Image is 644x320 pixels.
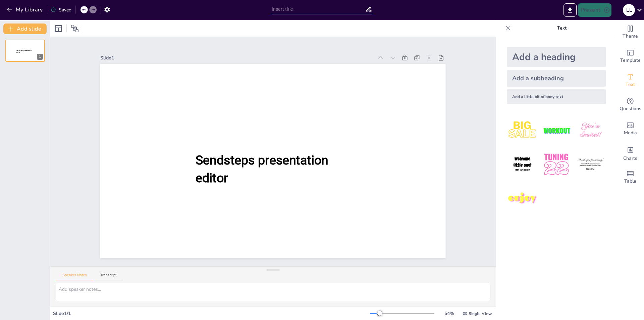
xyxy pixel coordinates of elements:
[5,40,45,62] div: 1
[575,149,606,180] img: 6.jpeg
[507,149,538,180] img: 4.jpeg
[617,165,644,189] div: Add a table
[196,153,328,185] span: Sendsteps presentation editor
[617,141,644,165] div: Add charts and graphs
[626,81,635,88] span: Text
[623,3,635,17] button: L L
[617,117,644,141] div: Add images, graphics, shapes or video
[507,70,606,87] div: Add a subheading
[623,33,638,40] span: Theme
[441,310,457,317] div: 54 %
[578,3,611,17] button: Present
[507,89,606,104] div: Add a little bit of body text
[617,20,644,44] div: Change the overall theme
[507,115,538,146] img: 1.jpeg
[617,44,644,68] div: Add ready made slides
[620,105,641,112] span: Questions
[617,93,644,117] div: Get real-time input from your audience
[623,155,637,162] span: Charts
[272,4,365,14] input: Insert title
[5,4,46,15] button: My Library
[514,20,610,36] p: Text
[51,7,71,13] div: Saved
[53,23,64,34] div: Layout
[617,68,644,93] div: Add text boxes
[623,4,635,16] div: L L
[3,24,47,34] button: Add slide
[541,115,572,146] img: 2.jpeg
[53,310,370,317] div: Slide 1 / 1
[71,25,79,33] span: Position
[575,115,606,146] img: 3.jpeg
[469,311,492,316] span: Single View
[37,54,43,60] div: 1
[620,57,641,64] span: Template
[541,149,572,180] img: 5.jpeg
[100,55,373,61] div: Slide 1
[507,183,538,214] img: 7.jpeg
[94,273,123,280] button: Transcript
[56,273,94,280] button: Speaker Notes
[16,50,32,53] span: Sendsteps presentation editor
[624,178,636,185] span: Table
[507,47,606,67] div: Add a heading
[563,3,577,17] button: Export to PowerPoint
[624,129,637,137] span: Media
